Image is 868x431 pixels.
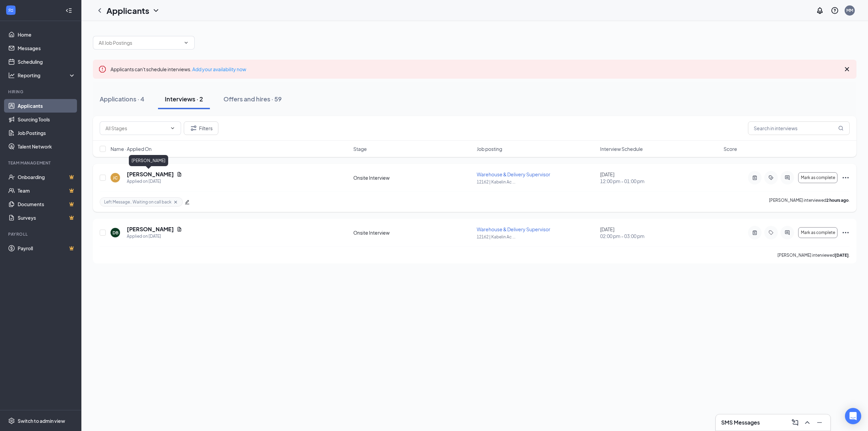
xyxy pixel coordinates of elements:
[802,417,813,428] button: ChevronUp
[18,140,76,153] a: Talent Network
[98,65,106,73] svg: Error
[18,211,76,224] a: SurveysCrown
[353,229,473,236] div: Onsite Interview
[65,7,72,14] svg: Collapse
[798,227,837,238] button: Mark as complete
[748,121,850,135] input: Search in interviews
[18,113,76,126] a: Sourcing Tools
[600,145,643,152] span: Interview Schedule
[600,171,719,184] div: [DATE]
[7,7,14,14] svg: WorkstreamLogo
[767,230,775,235] svg: Tag
[192,66,246,72] a: Add your availability now
[8,417,15,424] svg: Settings
[18,170,76,184] a: OnboardingCrown
[353,174,473,181] div: Onsite Interview
[783,175,791,180] svg: ActiveChat
[111,66,246,72] span: Applicants can't schedule interviews.
[801,175,835,180] span: Mark as complete
[127,171,174,178] h5: [PERSON_NAME]
[185,200,190,204] span: edit
[751,230,759,235] svg: ActiveNote
[18,197,76,211] a: DocumentsCrown
[815,418,824,427] svg: Minimize
[8,231,74,237] div: Payroll
[600,178,719,184] span: 12:00 pm - 01:00 pm
[129,155,168,166] div: [PERSON_NAME]
[846,7,853,13] div: MM
[600,226,719,239] div: [DATE]
[183,40,189,45] svg: ChevronDown
[190,124,198,132] svg: Filter
[814,417,825,428] button: Minimize
[842,174,850,182] svg: Ellipses
[184,121,218,135] button: Filter Filters
[111,145,152,152] span: Name · Applied On
[113,230,118,236] div: DB
[803,418,811,427] svg: ChevronUp
[845,408,861,424] div: Open Intercom Messenger
[100,95,144,103] div: Applications · 4
[477,234,596,240] p: 12162 | Kabelin Ac ...
[18,184,76,197] a: TeamCrown
[831,6,839,15] svg: QuestionInfo
[8,160,74,166] div: Team Management
[767,175,775,180] svg: ActiveTag
[18,41,76,55] a: Messages
[8,72,15,79] svg: Analysis
[152,6,160,15] svg: ChevronDown
[18,72,76,79] div: Reporting
[769,197,850,207] p: [PERSON_NAME] interviewed .
[843,65,851,73] svg: Cross
[801,230,835,235] span: Mark as complete
[127,178,182,185] div: Applied on [DATE]
[223,95,282,103] div: Offers and hires · 59
[783,230,791,235] svg: ActiveChat
[104,199,172,205] span: Left Message.. Waiting on call back
[18,241,76,255] a: PayrollCrown
[791,418,799,427] svg: ComposeMessage
[826,198,849,203] b: 2 hours ago
[777,252,850,258] p: [PERSON_NAME] interviewed .
[18,55,76,68] a: Scheduling
[835,253,849,258] b: [DATE]
[127,233,182,240] div: Applied on [DATE]
[170,125,175,131] svg: ChevronDown
[798,172,837,183] button: Mark as complete
[790,417,801,428] button: ComposeMessage
[177,227,182,232] svg: Document
[177,172,182,177] svg: Document
[751,175,759,180] svg: ActiveNote
[477,226,550,232] span: Warehouse & Delivery Supervisor
[18,28,76,41] a: Home
[18,126,76,140] a: Job Postings
[838,125,844,131] svg: MagnifyingGlass
[165,95,203,103] div: Interviews · 2
[477,171,550,177] span: Warehouse & Delivery Supervisor
[127,226,174,233] h5: [PERSON_NAME]
[113,175,118,181] div: JC
[724,145,737,152] span: Score
[18,99,76,113] a: Applicants
[842,229,850,237] svg: Ellipses
[477,179,596,185] p: 12162 | Kabelin Ac ...
[816,6,824,15] svg: Notifications
[18,417,65,424] div: Switch to admin view
[106,5,149,16] h1: Applicants
[721,419,760,426] h3: SMS Messages
[600,233,719,239] span: 02:00 pm - 03:00 pm
[99,39,181,46] input: All Job Postings
[8,89,74,95] div: Hiring
[96,6,104,15] svg: ChevronLeft
[105,124,167,132] input: All Stages
[173,199,178,205] svg: Cross
[353,145,367,152] span: Stage
[477,145,502,152] span: Job posting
